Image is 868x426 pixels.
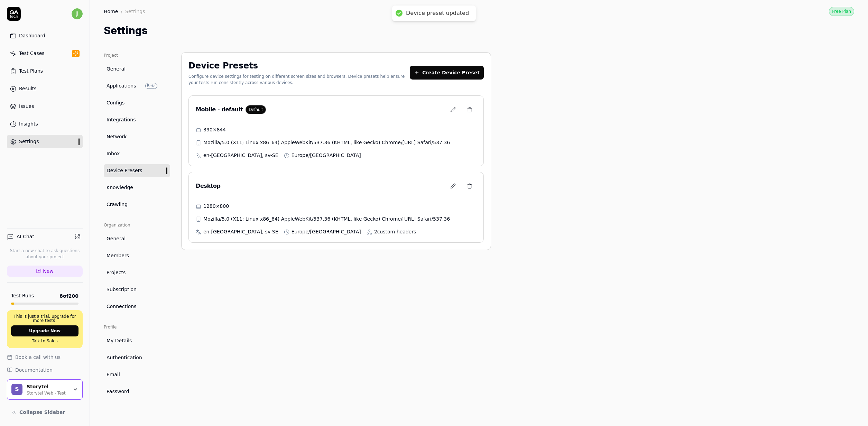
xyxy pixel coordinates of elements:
a: Knowledge [104,181,170,194]
h2: Device Presets [188,59,258,72]
a: Connections [104,300,170,313]
div: Configure device settings for testing on different screen sizes and browsers. Device presets help... [188,73,410,86]
span: Configs [107,99,124,106]
a: Projects [104,266,170,279]
div: Project [104,52,170,58]
a: New [7,266,83,277]
div: / [121,8,122,15]
button: Free Plan [829,7,854,16]
a: General [104,232,170,245]
span: My Details [107,337,132,344]
a: Inbox [104,147,170,160]
div: Device preset updated [406,10,469,17]
span: General [107,65,126,73]
a: Device Presets [104,164,170,177]
a: Subscription [104,283,170,296]
span: Applications [107,82,136,90]
a: Configs [104,96,170,109]
div: Insights [19,120,38,128]
div: Storytel [27,384,68,390]
h2: Desktop [196,182,221,190]
span: Projects [107,269,126,276]
span: S [11,384,22,395]
span: Integrations [107,116,136,123]
span: Europe/[GEOGRAPHIC_DATA] [292,228,361,235]
span: Knowledge [107,184,133,191]
span: Authentication [107,354,142,361]
span: Members [107,252,129,259]
span: Collapse Sidebar [19,409,65,416]
div: Default [246,105,266,114]
h1: Settings [104,23,148,38]
a: Test Plans [7,64,83,78]
button: j [72,7,83,21]
a: Test Cases [7,47,83,60]
p: This is just a trial, upgrade for more tests! [11,314,79,323]
div: Test Cases [19,50,45,57]
a: Network [104,130,170,143]
span: Password [107,388,129,395]
h2: Mobile - default [196,105,266,114]
span: Mozilla/5.0 (X11; Linux x86_64) AppleWebKit/537.36 (KHTML, like Gecko) Chrome/[URL] Safari/537.36 [203,215,450,223]
div: Issues [19,103,34,110]
span: New [43,268,54,275]
button: SStorytelStorytel Web - Test [7,379,83,400]
div: Profile [104,324,170,330]
span: Connections [107,303,137,310]
span: Europe/[GEOGRAPHIC_DATA] [292,152,361,159]
div: Settings [125,8,145,15]
button: Create Device Preset [410,66,484,80]
a: Documentation [7,367,83,374]
div: Dashboard [19,32,45,39]
a: Book a call with us [7,354,83,361]
a: Talk to Sales [11,338,79,344]
a: Integrations [104,113,170,126]
span: Device Presets [107,167,142,174]
span: en-[GEOGRAPHIC_DATA], sv-SE [203,228,278,235]
a: ApplicationsBeta [104,80,170,92]
div: Settings [19,138,39,145]
a: Results [7,82,83,95]
h5: Test Runs [11,293,34,299]
div: Results [19,85,37,92]
div: Organization [104,222,170,228]
a: General [104,63,170,75]
a: Issues [7,100,83,113]
a: Crawling [104,198,170,211]
a: Email [104,368,170,381]
div: Storytel Web - Test [27,390,68,395]
span: Beta [145,83,157,89]
span: 8 of 200 [59,293,79,300]
span: j [72,8,83,19]
a: Home [104,8,118,15]
span: en-[GEOGRAPHIC_DATA], sv-SE [203,152,278,159]
span: Email [107,371,120,378]
a: Members [104,249,170,262]
a: Settings [7,135,83,148]
span: General [107,235,126,242]
span: s [414,229,416,234]
a: Password [104,385,170,398]
span: Network [107,133,127,140]
span: 2 custom header [374,228,416,235]
span: Book a call with us [15,354,61,361]
div: Test Plans [19,67,43,75]
p: Start a new chat to ask questions about your project [7,248,83,260]
a: Dashboard [7,29,83,43]
button: Upgrade Now [11,325,79,336]
span: 1280×800 [203,203,229,210]
span: Inbox [107,150,120,157]
h4: AI Chat [17,233,34,240]
button: Collapse Sidebar [7,405,83,419]
span: 390×844 [203,126,226,133]
a: Authentication [104,351,170,364]
span: Documentation [15,367,53,374]
span: Crawling [107,201,128,208]
a: My Details [104,334,170,347]
a: Insights [7,117,83,131]
span: Subscription [107,286,137,293]
span: Mozilla/5.0 (X11; Linux x86_64) AppleWebKit/537.36 (KHTML, like Gecko) Chrome/[URL] Safari/537.36 [203,139,450,146]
